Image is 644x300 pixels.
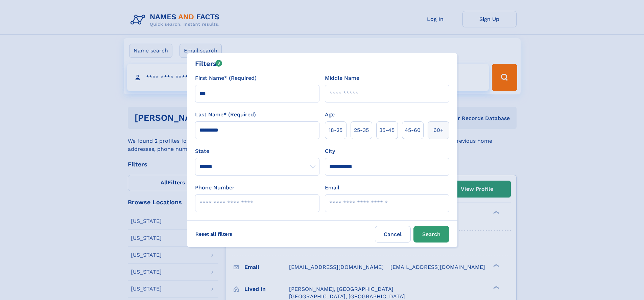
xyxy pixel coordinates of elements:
label: Phone Number [195,184,235,192]
label: Email [325,184,339,192]
span: 35‑45 [379,126,395,134]
label: Reset all filters [191,226,237,242]
label: Cancel [375,226,411,243]
label: First Name* (Required) [195,74,257,82]
label: State [195,147,319,155]
span: 45‑60 [405,126,421,134]
label: Age [325,111,335,119]
label: City [325,147,335,155]
span: 60+ [433,126,444,134]
label: Middle Name [325,74,359,82]
div: Filters [195,59,222,69]
span: 18‑25 [329,126,342,134]
button: Search [413,226,449,243]
label: Last Name* (Required) [195,111,256,119]
span: 25‑35 [354,126,369,134]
